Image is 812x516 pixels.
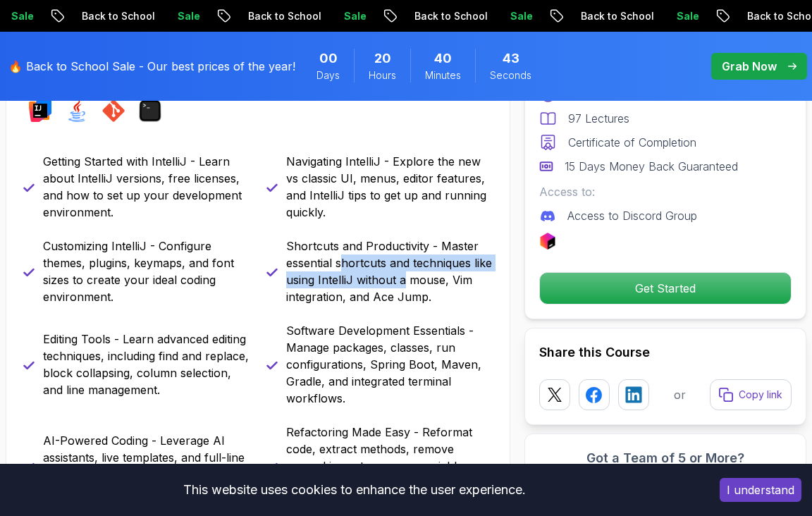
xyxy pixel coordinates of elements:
[425,68,461,82] span: Minutes
[286,238,493,305] p: Shortcuts and Productivity - Master essential shortcuts and techniques like using IntelliJ withou...
[539,183,792,200] p: Access to:
[674,386,686,403] p: or
[319,49,338,68] span: 0 Days
[43,238,250,305] p: Customizing IntelliJ - Configure themes, plugins, keymaps, and font sizes to create your ideal co...
[568,134,696,151] p: Certificate of Completion
[539,448,792,468] h3: Got a Team of 5 or More?
[499,9,544,23] p: Sale
[403,9,499,23] p: Back to School
[286,153,493,221] p: Navigating IntelliJ - Explore the new vs classic UI, menus, editor features, and IntelliJ tips to...
[11,474,699,505] div: This website uses cookies to enhance the user experience.
[503,49,519,68] span: 43 Seconds
[720,478,801,502] button: Accept cookies
[369,68,396,82] span: Hours
[490,68,531,82] span: Seconds
[70,9,166,23] p: Back to School
[568,110,629,127] p: 97 Lectures
[710,379,792,410] button: Copy link
[316,68,340,82] span: Days
[333,9,378,23] p: Sale
[139,99,161,122] img: terminal logo
[43,153,250,221] p: Getting Started with IntelliJ - Learn about IntelliJ versions, free licenses, and how to set up y...
[8,58,295,75] p: 🔥 Back to School Sale - Our best prices of the year!
[665,9,710,23] p: Sale
[237,9,333,23] p: Back to School
[286,424,493,508] p: Refactoring Made Easy - Reformat code, extract methods, remove unused imports, rename variables, ...
[434,49,452,68] span: 40 Minutes
[374,49,391,68] span: 20 Hours
[739,388,782,402] p: Copy link
[565,158,738,175] p: 15 Days Money Back Guaranteed
[166,9,211,23] p: Sale
[43,331,250,398] p: Editing Tools - Learn advanced editing techniques, including find and replace, block collapsing, ...
[286,322,493,407] p: Software Development Essentials - Manage packages, classes, run configurations, Spring Boot, Mave...
[570,9,665,23] p: Back to School
[29,99,51,122] img: intellij logo
[539,343,792,362] h2: Share this Course
[722,58,777,75] p: Grab Now
[539,233,556,250] img: jetbrains logo
[540,273,791,304] p: Get Started
[102,99,125,122] img: git logo
[43,432,250,500] p: AI-Powered Coding - Leverage AI assistants, live templates, and full-line code completions to spe...
[539,272,792,305] button: Get Started
[567,207,697,224] p: Access to Discord Group
[66,99,88,122] img: java logo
